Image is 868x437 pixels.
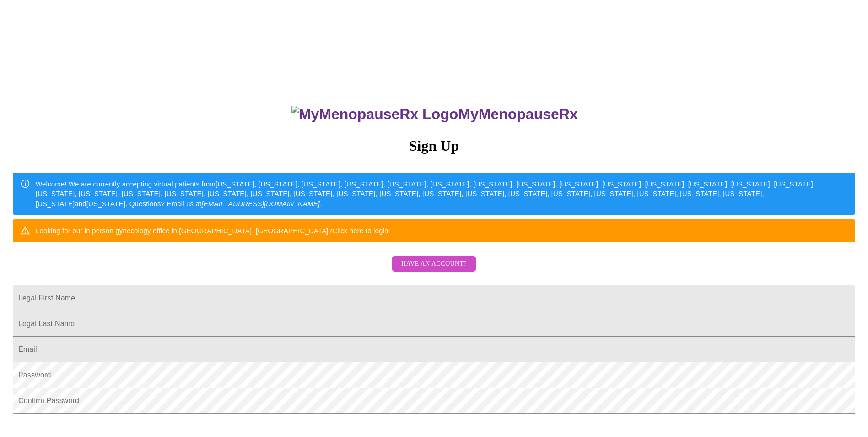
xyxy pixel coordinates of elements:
[332,227,390,235] a: Click here to login!
[36,222,390,239] div: Looking for our in person gynecology office in [GEOGRAPHIC_DATA], [GEOGRAPHIC_DATA]?
[390,266,478,273] a: Have an account?
[14,106,856,123] h3: MyMenopauseRx
[392,256,476,272] button: Have an account?
[13,137,855,154] h3: Sign Up
[401,258,467,270] span: Have an account?
[36,175,848,212] div: Welcome! We are currently accepting virtual patients from [US_STATE], [US_STATE], [US_STATE], [US...
[291,106,458,123] img: MyMenopauseRx Logo
[201,200,320,208] em: [EMAIL_ADDRESS][DOMAIN_NAME]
